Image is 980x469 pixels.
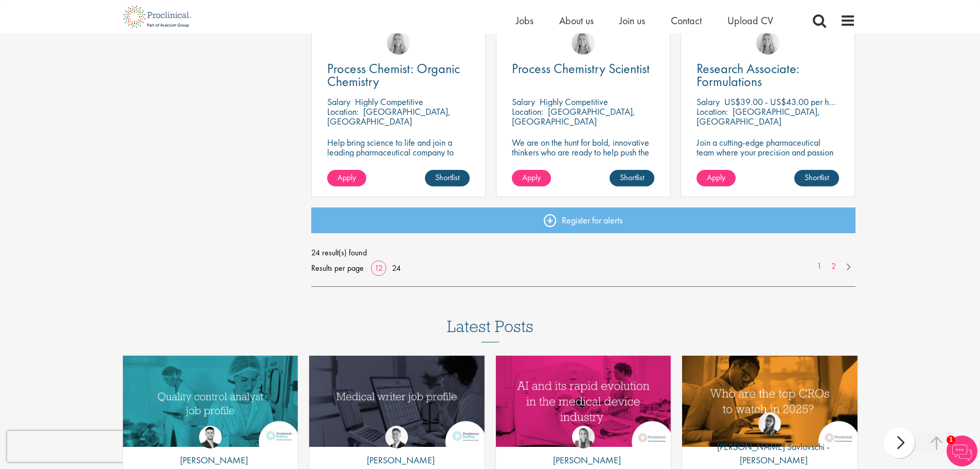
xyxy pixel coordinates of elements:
[309,356,485,447] img: Medical writer job profile
[610,170,654,186] a: Shortlist
[359,454,435,467] p: [PERSON_NAME]
[425,170,470,186] a: Shortlist
[123,356,298,447] a: Link to a post
[727,14,773,27] a: Upload CV
[697,96,720,108] span: Salary
[385,426,408,448] img: George Watson
[572,31,595,55] img: Shannon Briggs
[199,426,222,448] img: Joshua Godden
[947,436,977,466] img: Chatbot
[496,356,671,447] a: Link to a post
[327,60,460,90] span: Process Chemist: Organic Chemistry
[512,106,543,117] span: Location:
[388,263,404,273] a: 24
[447,318,533,342] h3: Latest Posts
[682,356,858,447] img: Top 10 CROs 2025 | Proclinical
[794,170,839,186] a: Shortlist
[7,431,139,462] iframe: reCAPTCHA
[123,356,298,447] img: quality control analyst job profile
[311,245,856,260] span: 24 result(s) found
[516,14,533,27] a: Jobs
[572,426,595,448] img: Hannah Burke
[884,427,915,458] div: next
[512,106,635,127] p: [GEOGRAPHIC_DATA], [GEOGRAPHIC_DATA]
[512,62,654,75] a: Process Chemistry Scientist
[682,440,858,466] p: [PERSON_NAME] Savlovschi - [PERSON_NAME]
[327,96,350,108] span: Salary
[327,170,366,186] a: Apply
[545,454,621,467] p: [PERSON_NAME]
[947,436,955,444] span: 1
[540,96,608,108] p: Highly Competitive
[496,356,671,447] img: AI and Its Impact on the Medical Device Industry | Proclinical
[559,14,594,27] a: About us
[311,260,364,276] span: Results per page
[826,260,841,272] a: 2
[697,106,728,117] span: Location:
[682,356,858,447] a: Link to a post
[512,96,535,108] span: Salary
[337,172,356,183] span: Apply
[671,14,702,27] a: Contact
[355,96,423,108] p: Highly Competitive
[512,170,551,186] a: Apply
[619,14,645,27] a: Join us
[756,31,779,55] img: Shannon Briggs
[327,137,470,186] p: Help bring science to life and join a leading pharmaceutical company to play a key role in delive...
[697,60,799,90] span: Research Associate: Formulations
[697,106,820,127] p: [GEOGRAPHIC_DATA], [GEOGRAPHIC_DATA]
[327,106,359,117] span: Location:
[812,260,827,272] a: 1
[697,62,839,88] a: Research Associate: Formulations
[327,106,451,127] p: [GEOGRAPHIC_DATA], [GEOGRAPHIC_DATA]
[387,31,410,55] img: Shannon Briggs
[309,356,485,447] a: Link to a post
[327,62,470,88] a: Process Chemist: Organic Chemistry
[172,454,248,467] p: [PERSON_NAME]
[758,412,781,435] img: Theodora Savlovschi - Wicks
[311,207,856,233] a: Register for alerts
[522,172,541,183] span: Apply
[697,170,736,186] a: Apply
[697,137,839,177] p: Join a cutting-edge pharmaceutical team where your precision and passion for quality will help sh...
[512,137,654,177] p: We are on the hunt for bold, innovative thinkers who are ready to help push the boundaries of sci...
[707,172,725,183] span: Apply
[724,96,840,108] p: US$39.00 - US$43.00 per hour
[371,263,386,273] a: 12
[512,60,650,77] span: Process Chemistry Scientist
